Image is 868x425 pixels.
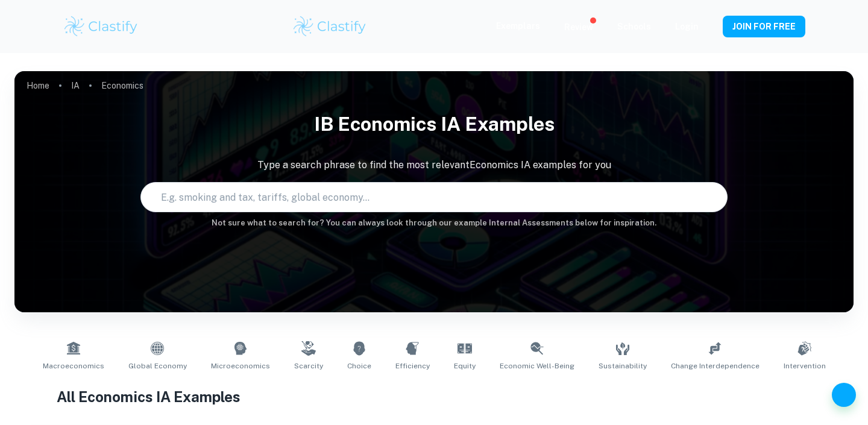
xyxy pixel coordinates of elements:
[564,20,593,34] p: Review
[14,105,854,143] h1: IB Economics IA examples
[395,360,430,371] span: Efficiency
[63,14,139,39] img: Clastify logo
[675,22,699,31] a: Login
[211,360,270,371] span: Microeconomics
[101,79,143,92] p: Economics
[27,77,49,94] a: Home
[709,192,719,202] button: Search
[128,360,187,371] span: Global Economy
[671,360,759,371] span: Change Interdependence
[71,77,80,94] a: IA
[496,19,540,33] p: Exemplars
[723,16,805,37] button: JOIN FOR FREE
[14,158,854,172] p: Type a search phrase to find the most relevant Economics IA examples for you
[832,383,856,407] button: Help and Feedback
[43,360,104,371] span: Macroeconomics
[617,22,651,31] a: Schools
[292,14,368,39] img: Clastify logo
[294,360,323,371] span: Scarcity
[784,360,826,371] span: Intervention
[500,360,574,371] span: Economic Well-Being
[141,180,704,214] input: E.g. smoking and tax, tariffs, global economy...
[347,360,371,371] span: Choice
[57,386,812,408] h1: All Economics IA Examples
[599,360,647,371] span: Sustainability
[14,217,854,229] h6: Not sure what to search for? You can always look through our example Internal Assessments below f...
[454,360,476,371] span: Equity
